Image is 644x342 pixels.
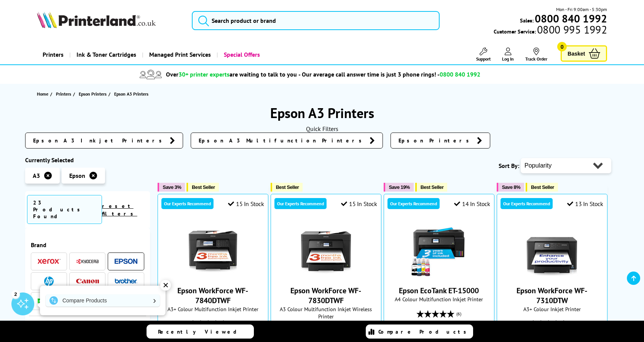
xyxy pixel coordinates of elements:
img: HP [44,276,54,286]
a: Epson EcoTank ET-15000 [399,286,479,296]
span: Compare Products [378,328,470,335]
div: 15 In Stock [341,200,377,208]
span: 0 [557,42,567,51]
a: 0800 840 1992 [534,15,607,22]
a: Epson WorkForce WF-7310DTW [523,272,580,280]
a: Printerland Logo [37,11,182,30]
img: Epson WorkForce WF-7840DTWF [184,221,241,278]
span: 30+ printer experts [179,70,230,78]
a: Brother [115,276,137,286]
div: 2 [11,290,20,298]
div: Our Experts Recommend [161,198,214,209]
div: 14 In Stock [454,200,490,208]
span: 0800 995 1992 [536,26,607,33]
button: Best Seller [415,183,448,192]
button: Save 19% [384,183,414,192]
button: Best Seller [187,183,219,192]
button: Best Seller [271,183,303,192]
span: - Our average call answer time is just 3 phone rings! - [298,70,480,78]
span: Basket [567,48,585,59]
a: HP [38,276,61,286]
span: (6) [456,307,461,321]
img: Epson WorkForce WF-7310DTW [523,221,580,278]
a: Compare Products [366,324,473,339]
span: Epson A3 Multifunction Printers [199,137,366,144]
img: Lexmark [38,299,61,303]
a: Kyocera [76,257,99,266]
span: Sort By: [499,162,519,169]
span: Over are waiting to talk to you [166,70,297,78]
button: Best Seller [526,183,558,192]
span: A3+ Colour Inkjet Printer [501,305,603,313]
div: Quick Filters [25,125,619,133]
a: Epson WorkForce WF-7830DTWF [290,286,361,305]
a: Epson EcoTank ET-15000 [410,272,467,280]
span: 23 Products Found [27,195,102,224]
span: Recently Viewed [158,328,244,335]
a: Compare Products [46,294,160,307]
div: 15 In Stock [228,200,264,208]
span: Best Seller [421,184,444,190]
span: Best Seller [531,184,554,190]
a: Track Order [525,48,547,62]
a: Printers [56,90,73,98]
img: Canon [76,279,99,284]
h1: Epson A3 Printers [25,104,619,122]
input: Search product or brand [192,11,440,30]
span: Log In [502,56,514,62]
a: Epson A3 Multifunction Printers [191,133,383,149]
span: Epson Printers [399,137,473,144]
img: Epson [115,259,137,264]
span: Save 19% [389,184,410,190]
img: Xerox [38,259,61,264]
a: Special Offers [217,45,266,64]
span: (22) [229,316,237,331]
a: Recently Viewed [147,324,254,339]
span: A3 Colour Multifunction Inkjet Wireless Printer [275,305,377,320]
span: Ink & Toner Cartridges [77,45,136,64]
span: Customer Service: [494,26,607,35]
a: Epson WorkForce WF-7840DTWF [184,272,241,280]
img: Kyocera [76,259,99,264]
span: Epson A3 Inkjet Printers [33,137,166,144]
a: Managed Print Services [142,45,217,64]
span: Best Seller [276,184,299,190]
b: 0800 840 1992 [535,11,607,26]
a: Epson WorkForce WF-7840DTWF [177,286,248,305]
a: Epson Printers [79,90,108,98]
span: Epson A3 Printers [114,91,148,97]
span: Best Seller [192,184,215,190]
div: 13 In Stock [567,200,603,208]
span: Brand [31,241,144,249]
span: Save 3% [163,184,181,190]
span: Epson [69,172,85,179]
div: Our Experts Recommend [501,198,553,209]
button: Save 8% [497,183,524,192]
span: Save 8% [502,184,520,190]
a: Epson WorkForce WF-7310DTW [516,286,587,305]
div: Our Experts Recommend [274,198,327,209]
img: Epson WorkForce WF-7830DTWF [297,221,354,278]
img: Brother [115,278,137,284]
a: Printers [37,45,69,64]
a: Epson A3 Inkjet Printers [25,133,183,149]
span: Epson Printers [79,90,107,98]
button: Save 3% [158,183,185,192]
a: Epson [115,257,137,266]
a: Epson Printers [391,133,490,149]
a: Ink & Toner Cartridges [69,45,142,64]
span: Support [476,56,491,62]
a: Basket 0 [561,45,607,62]
a: Canon [76,276,99,286]
div: Our Experts Recommend [387,198,440,209]
a: Log In [502,48,514,62]
span: Printers [56,90,71,98]
div: ✕ [160,280,171,291]
a: Xerox [38,257,61,266]
span: 0800 840 1992 [440,70,480,78]
a: reset filters [102,203,137,217]
a: Home [37,90,50,98]
span: Mon - Fri 9:00am - 5:30pm [556,6,607,13]
a: Epson WorkForce WF-7830DTWF [297,272,354,280]
img: Epson EcoTank ET-15000 [410,221,467,278]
